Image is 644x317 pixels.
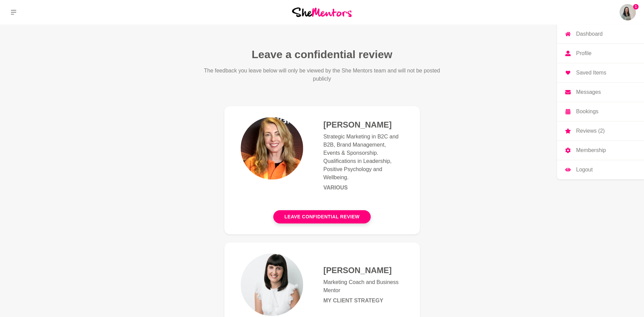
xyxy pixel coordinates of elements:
button: Leave confidential review [273,210,371,223]
p: Dashboard [576,31,603,37]
h6: My Client Strategy [324,297,404,304]
p: Saved Items [576,70,606,76]
a: [PERSON_NAME]Strategic Marketing in B2C and B2B, Brand Management, Events & Sponsorship. Qualific... [224,106,420,234]
img: Fiona Spink [620,4,636,20]
h6: Various [324,184,404,191]
a: Profile [557,44,644,63]
a: Dashboard [557,24,644,44]
a: Bookings [557,102,644,121]
p: Membership [576,148,606,153]
p: Bookings [576,109,599,114]
a: Fiona Spink1DashboardProfileSaved ItemsMessagesBookingsReviews (2)MembershipLogout [620,4,636,20]
a: Reviews (2) [557,121,644,140]
p: Strategic Marketing in B2C and B2B, Brand Management, Events & Sponsorship. Qualifications in Lea... [324,133,404,182]
p: The feedback you leave below will only be viewed by the She Mentors team and will not be posted p... [203,67,442,83]
span: 1 [633,4,639,10]
h4: [PERSON_NAME] [324,120,404,130]
h1: Leave a confidential review [252,48,392,61]
h4: [PERSON_NAME] [324,265,404,276]
p: Marketing Coach and Business Mentor [324,278,404,295]
p: Profile [576,51,591,56]
a: Messages [557,83,644,102]
p: Reviews (2) [576,128,605,134]
p: Messages [576,89,601,95]
img: She Mentors Logo [292,7,352,17]
p: Logout [576,167,593,172]
a: Saved Items [557,63,644,82]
